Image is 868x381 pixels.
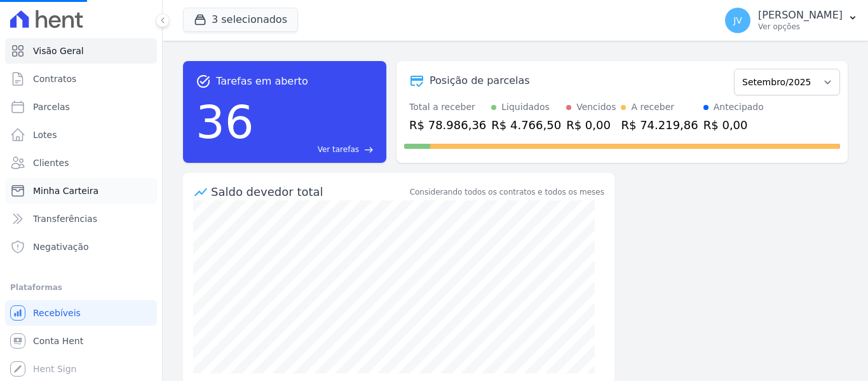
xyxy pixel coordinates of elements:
[33,45,84,57] span: Visão Geral
[491,116,561,134] div: R$ 4.766,50
[5,38,157,64] a: Visão Geral
[714,100,764,114] div: Antecipado
[5,300,157,326] a: Recebíveis
[33,100,70,113] span: Parcelas
[33,156,69,169] span: Clientes
[183,8,298,32] button: 3 selecionados
[33,212,97,225] span: Transferências
[196,74,211,89] span: task_alt
[196,89,254,155] div: 36
[33,307,81,319] span: Recebíveis
[758,22,843,32] p: Ver opções
[566,116,616,134] div: R$ 0,00
[733,16,742,25] span: JV
[216,74,308,89] span: Tarefas em aberto
[5,206,157,232] a: Transferências
[758,9,843,22] p: [PERSON_NAME]
[5,150,157,176] a: Clientes
[5,328,157,354] a: Conta Hent
[410,186,604,198] div: Considerando todos os contratos e todos os meses
[211,183,407,200] div: Saldo devedor total
[409,116,486,134] div: R$ 78.986,36
[5,66,157,92] a: Contratos
[33,128,57,141] span: Lotes
[576,100,616,114] div: Vencidos
[10,280,152,295] div: Plataformas
[5,178,157,204] a: Minha Carteira
[364,145,374,155] span: east
[33,73,76,85] span: Contratos
[430,73,530,88] div: Posição de parcelas
[409,100,486,114] div: Total a receber
[259,144,374,155] a: Ver tarefas east
[5,234,157,260] a: Negativação
[33,335,83,347] span: Conta Hent
[5,122,157,148] a: Lotes
[5,94,157,120] a: Parcelas
[33,240,89,253] span: Negativação
[501,100,550,114] div: Liquidados
[715,3,868,38] button: JV [PERSON_NAME] Ver opções
[703,116,764,134] div: R$ 0,00
[33,184,98,197] span: Minha Carteira
[621,116,698,134] div: R$ 74.219,86
[631,100,674,114] div: A receber
[318,144,359,155] span: Ver tarefas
